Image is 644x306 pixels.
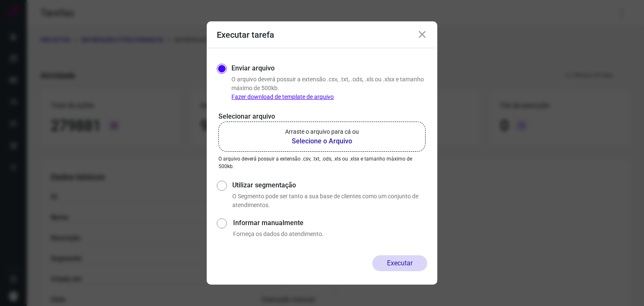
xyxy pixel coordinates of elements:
p: Forneça os dados do atendimento. [233,230,427,239]
button: Executar [372,255,427,271]
p: O arquivo deverá possuir a extensão .csv, .txt, .ods, .xls ou .xlsx e tamanho máximo de 500kb. [231,75,427,101]
label: Enviar arquivo [231,63,275,73]
label: Utilizar segmentação [232,180,427,190]
p: O Segmento pode ser tanto a sua base de clientes como um conjunto de atendimentos. [232,192,427,210]
a: Fazer download de template de arquivo [231,93,334,100]
h3: Executar tarefa [217,30,274,40]
b: Selecione o Arquivo [285,136,359,146]
p: O arquivo deverá possuir a extensão .csv, .txt, .ods, .xls ou .xlsx e tamanho máximo de 500kb. [218,155,426,170]
p: Arraste o arquivo para cá ou [285,127,359,136]
label: Informar manualmente [233,218,427,228]
p: Selecionar arquivo [218,112,426,122]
